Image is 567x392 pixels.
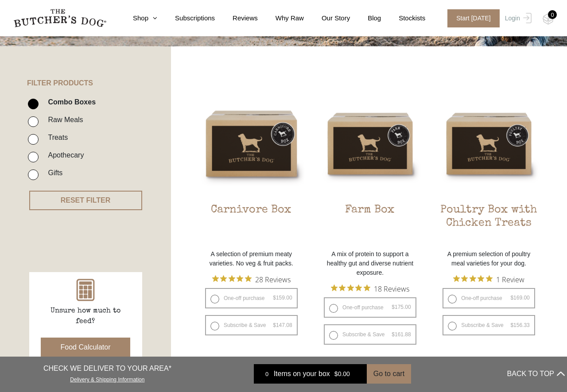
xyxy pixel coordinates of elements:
label: One-off purchase [205,288,298,308]
h2: Farm Box [317,204,423,245]
label: Raw Meals [43,114,83,126]
p: A mix of protein to support a healthy gut and diverse nutrient exposure. [317,250,423,277]
span: Start [DATE] [447,9,500,27]
a: Shop [115,13,157,23]
button: Rated 4.9 out of 5 stars from 28 reviews. Jump to reviews. [212,273,291,286]
button: Rated 5 out of 5 stars from 1 reviews. Jump to reviews. [453,273,524,286]
a: Carnivore BoxCarnivore Box [198,91,304,245]
img: TBD_Cart-Empty.png [543,13,554,25]
button: Rated 4.9 out of 5 stars from 18 reviews. Jump to reviews. [331,282,409,295]
label: Combo Boxes [43,96,96,108]
label: One-off purchase [324,297,416,318]
span: 28 Reviews [255,273,291,286]
button: RESET FILTER [29,191,142,210]
bdi: 0.00 [334,370,350,377]
label: Gifts [43,167,62,179]
a: Start [DATE] [439,9,503,27]
p: CHECK WE DELIVER TO YOUR AREA* [43,363,171,374]
span: $ [273,295,276,301]
a: Reviews [215,13,258,23]
div: 0 [548,10,557,19]
bdi: 147.08 [273,322,292,328]
a: Farm BoxFarm Box [317,91,423,245]
img: Farm Box [317,91,423,196]
a: Login [503,9,532,27]
h2: Poultry Box with Chicken Treats [436,204,542,245]
span: Items on your box [274,369,330,379]
span: $ [392,331,395,338]
p: Unsure how much to feed? [41,306,130,327]
label: Treats [43,131,68,143]
button: Go to cart [367,364,411,384]
button: BACK TO TOP [507,363,565,384]
button: Food Calculator [41,338,131,357]
bdi: 159.00 [273,295,292,301]
p: A selection of premium meaty varieties. No veg & fruit packs. [198,250,304,268]
a: Blog [350,13,381,23]
bdi: 161.88 [392,331,411,338]
label: Subscribe & Save [324,324,416,345]
bdi: 169.00 [510,295,529,301]
a: Poultry Box with Chicken TreatsPoultry Box with Chicken Treats [436,91,542,245]
p: A premium selection of poultry meal varieties for your dog. [436,250,542,268]
span: 18 Reviews [374,282,409,295]
a: Our Story [304,13,350,23]
a: Why Raw [258,13,304,23]
h2: Carnivore Box [198,204,304,245]
a: Delivery & Shipping Information [70,374,144,383]
span: $ [510,295,513,301]
img: Poultry Box with Chicken Treats [436,91,542,196]
label: Subscribe & Save [443,315,535,335]
label: Apothecary [43,149,84,161]
span: $ [334,370,338,377]
label: One-off purchase [443,288,535,308]
span: 1 Review [496,273,524,286]
a: Subscriptions [157,13,215,23]
span: $ [392,304,395,310]
label: Subscribe & Save [205,315,298,335]
div: 0 [260,369,274,378]
a: 0 Items on your box $0.00 [254,364,367,384]
bdi: 175.00 [392,304,411,310]
a: Stockists [381,13,425,23]
img: Carnivore Box [198,91,304,196]
bdi: 156.33 [510,322,529,328]
span: $ [273,322,276,328]
span: $ [510,322,513,328]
